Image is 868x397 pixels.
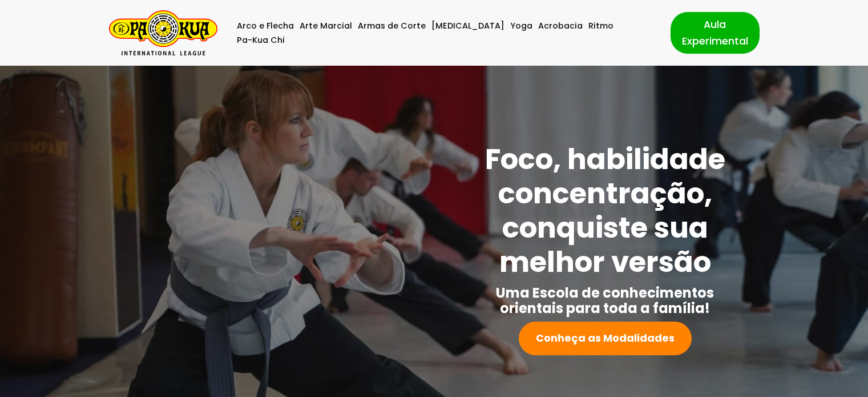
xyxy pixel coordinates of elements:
strong: Conheça as Modalidades [536,331,675,345]
strong: Uma Escola de conhecimentos orientais para toda a família! [496,283,714,318]
a: Ritmo [588,19,613,33]
a: Yoga [510,19,532,33]
a: Arte Marcial [300,19,352,33]
a: Armas de Corte [358,19,426,33]
a: Acrobacia [538,19,583,33]
a: Pa-Kua Chi [237,33,285,47]
a: Aula Experimental [671,12,760,53]
a: [MEDICAL_DATA] [431,19,504,33]
div: Menu primário [235,19,653,47]
a: Conheça as Modalidades [519,322,692,355]
a: Arco e Flecha [237,19,294,33]
a: Pa-Kua Brasil Uma Escola de conhecimentos orientais para toda a família. Foco, habilidade concent... [109,10,217,55]
strong: Foco, habilidade concentração, conquiste sua melhor versão [485,139,725,282]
